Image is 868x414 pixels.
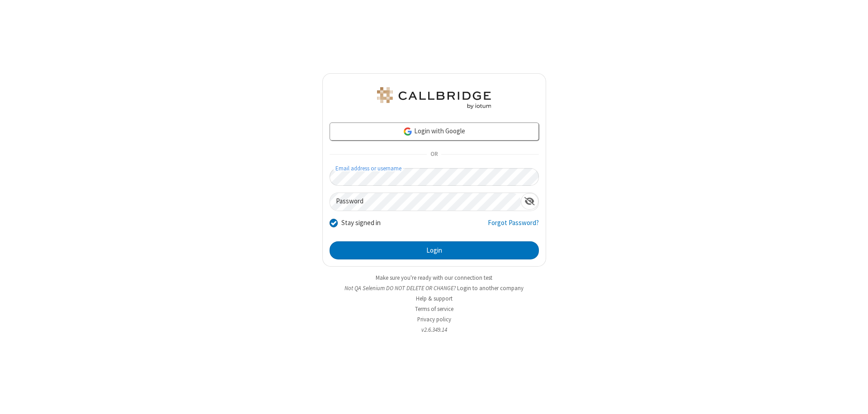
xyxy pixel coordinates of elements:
li: Not QA Selenium DO NOT DELETE OR CHANGE? [322,284,546,292]
label: Stay signed in [341,218,381,228]
li: v2.6.349.14 [322,325,546,334]
input: Password [330,193,521,211]
a: Forgot Password? [488,218,539,235]
a: Help & support [416,295,453,302]
a: Make sure you're ready with our connection test [376,274,492,282]
span: OR [427,148,441,161]
img: QA Selenium DO NOT DELETE OR CHANGE [375,87,493,109]
button: Login to another company [457,284,524,292]
input: Email address or username [330,168,539,186]
div: Show password [521,193,538,210]
a: Privacy policy [417,315,451,323]
a: Terms of service [415,305,453,313]
img: google-icon.png [403,127,413,136]
button: Login [330,241,539,259]
a: Login with Google [330,122,539,141]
